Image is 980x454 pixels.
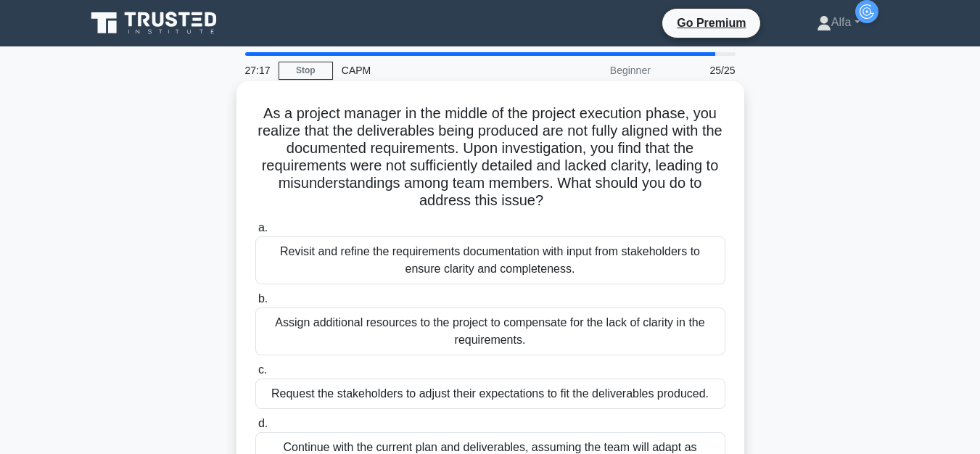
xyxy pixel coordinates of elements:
span: c. [258,363,267,376]
a: Alfa [782,8,895,37]
a: Stop [279,62,333,80]
div: 25/25 [659,56,744,85]
h5: As a project manager in the middle of the project execution phase, you realize that the deliverab... [254,104,727,210]
div: Assign additional resources to the project to compensate for the lack of clarity in the requireme... [255,308,725,355]
div: CAPM [333,56,532,85]
span: d. [258,417,268,429]
div: Revisit and refine the requirements documentation with input from stakeholders to ensure clarity ... [255,236,725,284]
span: a. [258,221,268,234]
div: 27:17 [236,56,279,85]
div: Beginner [532,56,659,85]
span: b. [258,292,268,305]
div: Request the stakeholders to adjust their expectations to fit the deliverables produced. [255,379,725,409]
a: Go Premium [668,14,754,32]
